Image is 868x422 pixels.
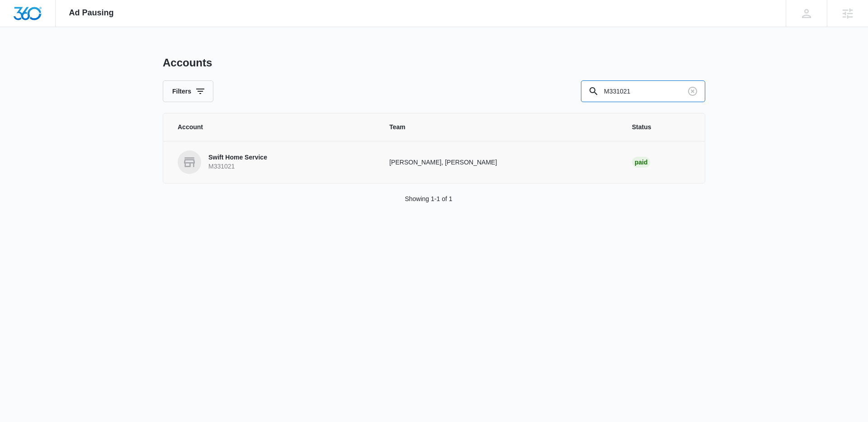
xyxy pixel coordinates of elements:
span: Ad Pausing [69,8,114,18]
p: Showing 1-1 of 1 [405,194,452,204]
p: M331021 [208,162,267,171]
div: Paid [632,157,651,168]
a: Swift Home ServiceM331021 [178,150,368,174]
p: Swift Home Service [208,153,267,162]
button: Filters [163,80,213,102]
p: [PERSON_NAME], [PERSON_NAME] [389,158,610,167]
h1: Accounts [163,56,212,70]
button: Clear [685,84,700,98]
input: Search By Account Number [581,80,705,102]
span: Account [178,122,368,132]
span: Team [389,122,610,132]
span: Status [632,122,690,132]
